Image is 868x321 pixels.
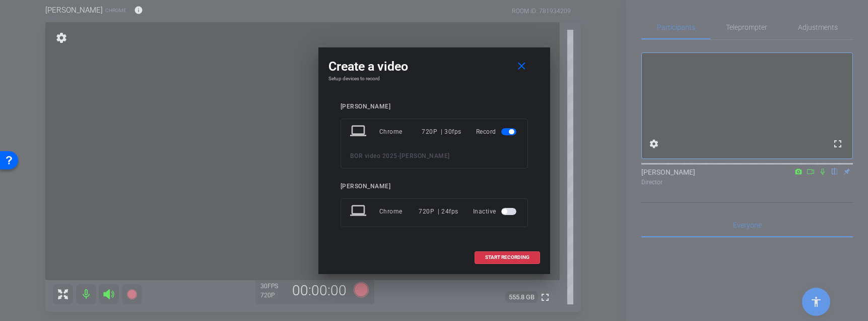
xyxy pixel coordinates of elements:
[328,76,540,82] h4: Setup devices to record
[341,103,528,111] div: [PERSON_NAME]
[476,123,518,141] div: Record
[399,152,450,159] span: [PERSON_NAME]
[422,123,461,141] div: 720P | 30fps
[475,251,540,264] button: START RECORDING
[350,123,368,141] mat-icon: laptop
[473,202,518,221] div: Inactive
[328,58,540,76] div: Create a video
[379,123,422,141] div: Chrome
[350,202,368,221] mat-icon: laptop
[397,152,400,159] span: -
[379,202,419,221] div: Chrome
[350,152,397,159] span: BOR video 2025
[485,255,529,260] span: START RECORDING
[419,202,458,221] div: 720P | 24fps
[341,183,528,190] div: [PERSON_NAME]
[515,60,528,73] mat-icon: close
